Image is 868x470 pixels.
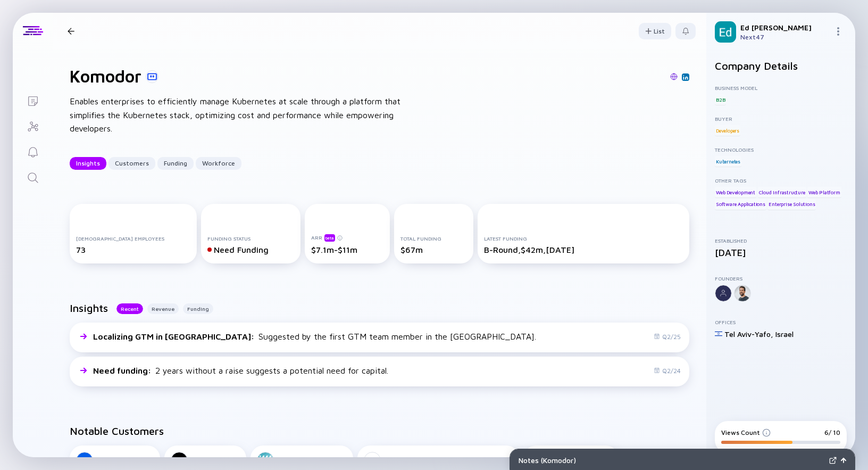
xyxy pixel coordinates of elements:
[715,21,736,43] img: Ed Profile Picture
[758,187,806,197] div: Cloud Infrastructure
[670,73,678,80] img: Komodor Website
[740,33,830,41] div: Next47
[311,245,383,254] div: $7.1m-$11m
[715,85,847,91] div: Business Model
[715,199,766,210] div: Software Applications
[13,113,53,138] a: Investor Map
[93,332,256,341] span: Localizing GTM in [GEOGRAPHIC_DATA] :
[829,457,837,464] img: Expand Notes
[654,367,681,375] div: Q2/24
[97,456,124,465] div: Forter
[807,187,841,197] div: Web Platform
[108,155,155,171] div: Customers
[715,187,756,197] div: Web Development
[196,157,241,170] button: Workforce
[715,116,847,122] div: Buyer
[157,157,194,170] button: Funding
[116,303,143,314] button: Recent
[70,66,141,86] h1: Komodor
[70,157,106,170] button: Insights
[311,234,383,242] div: ARR
[147,303,179,314] button: Revenue
[278,456,317,465] div: Visier Inc.
[715,319,847,325] div: Offices
[70,302,108,314] h2: Insights
[740,23,830,32] div: Ed [PERSON_NAME]
[13,138,53,164] a: Reminders
[721,428,771,436] div: Views Count
[484,245,683,254] div: B-Round, $42m, [DATE]
[157,155,194,171] div: Funding
[484,235,683,242] div: Latest Funding
[767,199,816,210] div: Enterprise Solutions
[70,425,689,437] h2: Notable Customers
[715,146,847,153] div: Technologies
[715,125,740,136] div: Developers
[715,177,847,184] div: Other Tags
[824,428,840,436] div: 6/ 10
[683,75,688,80] img: Komodor Linkedin Page
[108,157,155,170] button: Customers
[715,330,722,337] img: Israel Flag
[400,245,468,254] div: $67m
[93,366,153,375] span: Need funding :
[93,366,388,375] div: 2 years without a raise suggests a potential need for capital.
[385,456,483,465] div: SolarEdge Technologies
[639,23,671,39] button: List
[207,235,295,242] div: Funding Status
[400,235,468,242] div: Total Funding
[183,303,213,314] button: Funding
[13,164,53,189] a: Search
[715,275,847,282] div: Founders
[192,456,210,465] div: NICE
[715,237,847,244] div: Established
[196,155,241,171] div: Workforce
[715,94,726,105] div: B2B
[834,27,842,36] img: Menu
[207,245,295,254] div: Need Funding
[715,247,847,258] div: [DATE]
[70,155,106,171] div: Insights
[775,329,794,339] div: Israel
[715,156,741,167] div: Kubernetes
[519,456,825,465] div: Notes ( Komodor )
[654,333,681,341] div: Q2/25
[93,332,536,341] div: Suggested by the first GTM team member in the [GEOGRAPHIC_DATA].
[70,95,410,136] div: Enables enterprises to efficiently manage Kubernetes at scale through a platform that simplifies ...
[841,458,846,463] img: Open Notes
[76,235,190,242] div: [DEMOGRAPHIC_DATA] Employees
[76,245,190,254] div: 73
[13,87,53,113] a: Lists
[715,60,847,72] h2: Company Details
[724,329,773,339] div: Tel Aviv-Yafo ,
[324,234,335,242] div: beta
